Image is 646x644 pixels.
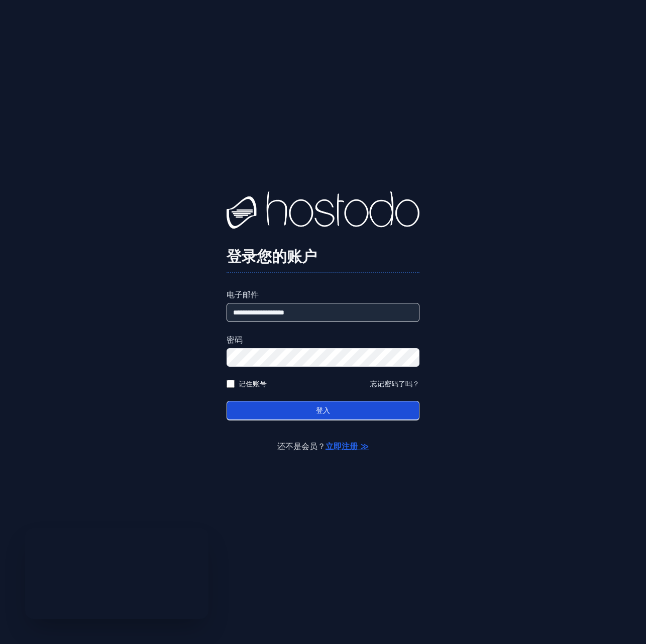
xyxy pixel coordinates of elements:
font: 电子邮件 [227,290,259,299]
font: 还不是会员？ [277,442,326,451]
font: 登录您的账户 [227,248,317,265]
img: 霍斯托多 [227,191,419,232]
a: 立即注册 ≫ [326,442,369,451]
font: 密码 [227,335,243,345]
font: 记住账号 [239,380,267,388]
font: 忘记密码了吗？ [370,380,419,388]
font: 登入 [316,406,330,414]
button: 登入 [227,401,419,420]
button: 忘记密码了吗？ [370,379,419,389]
